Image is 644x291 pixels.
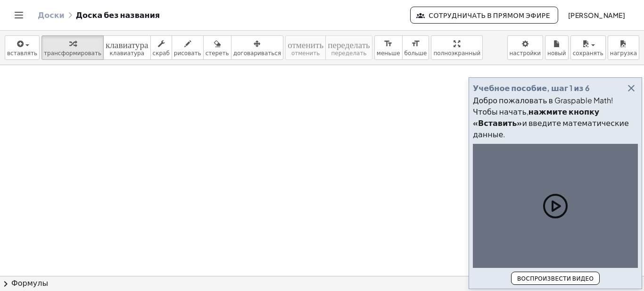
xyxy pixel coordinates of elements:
font: трансформировать [44,50,101,57]
font: настройки [510,50,541,57]
button: отменитьотменить [285,35,326,60]
button: переделатьпеределать [325,35,372,60]
font: сохранять [573,50,603,57]
font: больше [405,50,427,57]
font: рисовать [174,50,201,57]
font: Сотрудничать в прямом эфире [429,11,550,19]
font: [PERSON_NAME] [568,11,625,19]
button: клавиатураклавиатура [103,35,151,60]
font: Добро пожаловать в Graspable Math! Чтобы начать, [473,95,613,116]
font: полноэкранный [433,50,480,57]
button: Переключить навигацию [11,8,26,23]
a: Доски [38,10,65,20]
button: нагрузка [608,35,639,60]
font: Доски [38,10,65,20]
button: настройки [507,35,544,60]
button: сохранять [570,35,606,60]
font: и введите математические данные. [473,118,629,139]
font: скраб [153,50,170,57]
font: переделать [328,39,370,48]
font: отменить [291,50,320,57]
button: новый [545,35,569,60]
button: договариваться [231,35,283,60]
font: переделать [331,50,367,57]
button: рисовать [172,35,204,60]
font: договариваться [233,50,281,57]
button: Воспроизвести видео [511,272,600,285]
font: Формулы [11,279,48,288]
font: format_size [411,39,420,48]
button: format_sizeменьше [374,35,403,60]
font: Воспроизвести видео [517,275,594,282]
button: [PERSON_NAME] [560,7,633,24]
font: новый [547,50,566,57]
font: стереть [206,50,229,57]
button: format_sizeбольше [402,35,429,60]
button: Сотрудничать в прямом эфире [410,7,558,24]
button: трансформировать [41,35,104,60]
button: полноэкранный [431,35,483,60]
button: стереть [203,35,231,60]
font: Учебное пособие, шаг 1 из 6 [473,83,590,93]
button: скраб [150,35,172,60]
font: format_size [384,39,393,48]
font: вставлять [7,50,37,57]
font: нагрузка [610,50,637,57]
font: отменить [288,39,323,48]
font: нажмите кнопку «Вставить» [473,107,599,128]
font: клавиатура [106,39,149,48]
font: клавиатура [109,50,144,57]
font: меньше [377,50,400,57]
button: вставлять [5,35,40,60]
